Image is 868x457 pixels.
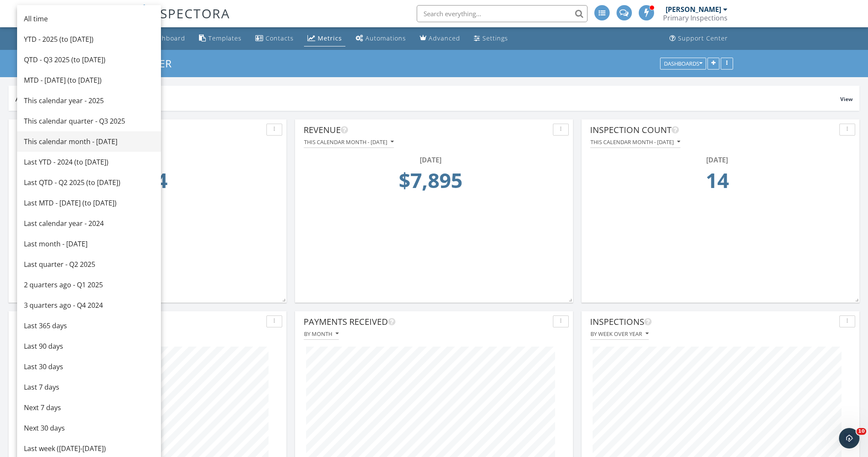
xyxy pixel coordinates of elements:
div: This calendar year - 2025 [24,95,154,106]
div: Primary Inspections [663,14,728,22]
button: By month [304,328,339,340]
div: Automations [365,34,406,42]
img: The Best Home Inspection Software - Spectora [135,4,154,23]
div: This calendar month - [DATE] [590,139,680,145]
div: Last YTD - 2024 (to [DATE]) [24,157,154,167]
div: By week over year [590,331,649,337]
div: Dashboards [664,61,702,67]
div: Payments Received [304,315,549,328]
button: Dashboards [660,58,706,69]
div: [PERSON_NAME] [666,5,721,14]
div: MTD - [DATE] (to [DATE]) [24,75,154,85]
a: SPECTORA [135,12,230,29]
span: SPECTORA [160,4,230,22]
div: Last QTD - Q2 2025 (to [DATE]) [24,177,154,188]
div: Last quarter - Q2 2025 [24,259,154,269]
iframe: Intercom live chat [839,428,859,448]
div: 2 quarters ago - Q1 2025 [24,280,154,290]
div: Next 7 days [24,402,154,413]
div: 3 quarters ago - Q4 2024 [24,300,154,310]
div: This calendar quarter - Q3 2025 [24,116,154,126]
a: Advanced [416,31,464,46]
div: Inspections [590,315,836,328]
a: Support Center [666,31,731,46]
div: YTD - 2025 (to [DATE]) [24,34,154,44]
div: Advanced [429,34,460,42]
div: By month [304,331,339,337]
div: QTD - Q3 2025 (to [DATE]) [24,55,154,65]
div: This calendar month - [DATE] [24,136,154,147]
button: This calendar month - [DATE] [590,136,681,148]
a: Settings [471,31,511,46]
div: Last 365 days [24,321,154,331]
input: Search everything... [417,5,587,22]
td: 7895.0 [306,165,555,201]
span: 10 [856,428,866,435]
a: Contacts [252,31,297,46]
a: Templates [196,31,245,46]
div: Dashboard [150,34,185,42]
div: Next 30 days [24,423,154,433]
div: Metrics [318,34,342,42]
a: Dashboard [137,31,189,46]
div: Templates [208,34,242,42]
div: Settings [482,34,508,42]
a: Metrics [304,31,345,46]
div: Last 90 days [24,341,154,351]
button: By week over year [590,328,649,340]
div: Last MTD - [DATE] (to [DATE]) [24,198,154,208]
div: Last 30 days [24,362,154,372]
div: All time [24,14,154,24]
div: Last 7 days [24,382,154,392]
div: Contacts [266,34,294,42]
div: Last month - [DATE] [24,239,154,249]
div: [DATE] [593,155,842,165]
div: Support Center [678,34,728,42]
a: Automations (Advanced) [352,31,409,46]
div: Alerts [15,93,840,104]
button: This calendar month - [DATE] [304,136,394,148]
div: Inspection Count [590,124,836,136]
div: This calendar month - [DATE] [304,139,394,145]
div: Last calendar year - 2024 [24,218,154,228]
div: Last week ([DATE]-[DATE]) [24,443,154,454]
span: View [840,95,853,103]
div: Revenue [304,124,549,136]
div: [DATE] [306,155,555,165]
td: 14 [593,165,842,201]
